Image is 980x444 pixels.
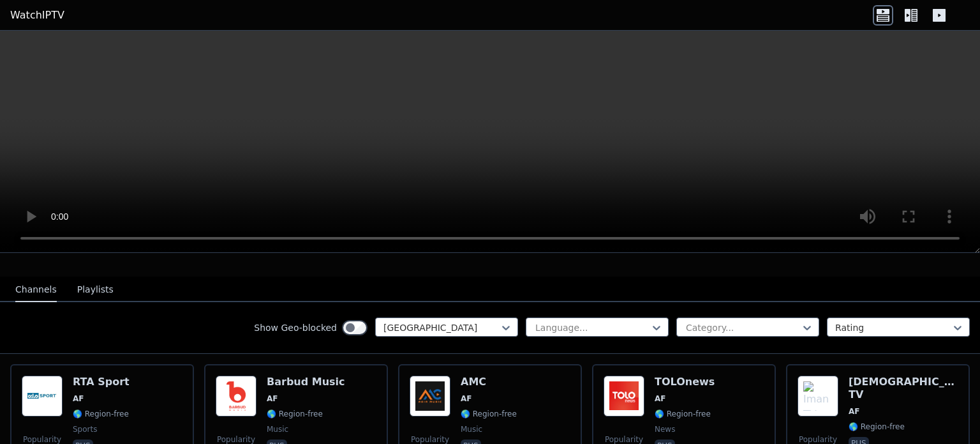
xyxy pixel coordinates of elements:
[73,394,84,404] span: AF
[22,376,63,417] img: RTA Sport
[655,376,715,388] h6: TOLOnews
[655,394,665,404] span: AF
[410,376,450,417] img: AMC
[73,376,130,388] h6: RTA Sport
[267,424,288,434] span: music
[10,8,64,23] a: WatchIPTV
[461,409,517,419] span: 🌎 Region-free
[798,376,838,417] img: Iman TV
[77,278,114,302] button: Playlists
[267,409,323,419] span: 🌎 Region-free
[15,278,57,302] button: Channels
[73,424,97,434] span: sports
[849,406,859,417] span: AF
[267,376,345,388] h6: Barbud Music
[849,422,905,432] span: 🌎 Region-free
[604,376,644,417] img: TOLOnews
[73,409,129,419] span: 🌎 Region-free
[254,321,337,334] label: Show Geo-blocked
[267,394,278,404] span: AF
[216,376,256,417] img: Barbud Music
[849,376,958,401] h6: [DEMOGRAPHIC_DATA] TV
[655,409,711,419] span: 🌎 Region-free
[461,424,482,434] span: music
[461,376,517,388] h6: AMC
[655,424,675,434] span: news
[461,394,471,404] span: AF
